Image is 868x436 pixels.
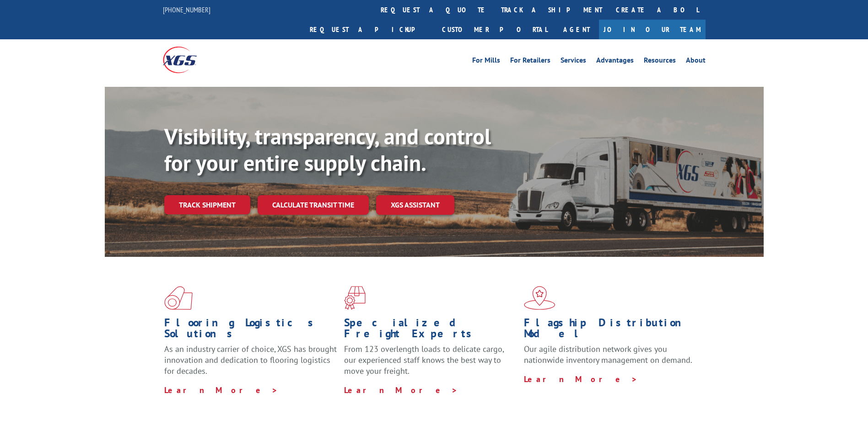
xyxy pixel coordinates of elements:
h1: Flooring Logistics Solutions [164,317,337,344]
h1: Flagship Distribution Model [524,317,697,344]
a: For Mills [472,57,500,67]
a: Join Our Team [599,20,706,39]
a: Learn More > [524,374,638,384]
img: xgs-icon-total-supply-chain-intelligence-red [164,286,193,310]
img: xgs-icon-flagship-distribution-model-red [524,286,555,310]
a: Track shipment [164,195,250,214]
a: About [686,57,706,67]
a: Agent [554,20,599,39]
a: For Retailers [510,57,550,67]
a: Customer Portal [435,20,554,39]
a: Learn More > [164,385,278,395]
b: Visibility, transparency, and control for your entire supply chain. [164,122,491,177]
span: Our agile distribution network gives you nationwide inventory management on demand. [524,344,692,365]
a: Learn More > [344,385,458,395]
a: [PHONE_NUMBER] [163,5,210,14]
p: From 123 overlength loads to delicate cargo, our experienced staff knows the best way to move you... [344,344,517,384]
a: Request a pickup [303,20,435,39]
a: Resources [644,57,676,67]
span: As an industry carrier of choice, XGS has brought innovation and dedication to flooring logistics... [164,344,337,376]
img: xgs-icon-focused-on-flooring-red [344,286,366,310]
h1: Specialized Freight Experts [344,317,517,344]
a: Services [561,57,586,67]
a: XGS ASSISTANT [376,195,454,215]
a: Calculate transit time [258,195,369,215]
a: Advantages [596,57,634,67]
